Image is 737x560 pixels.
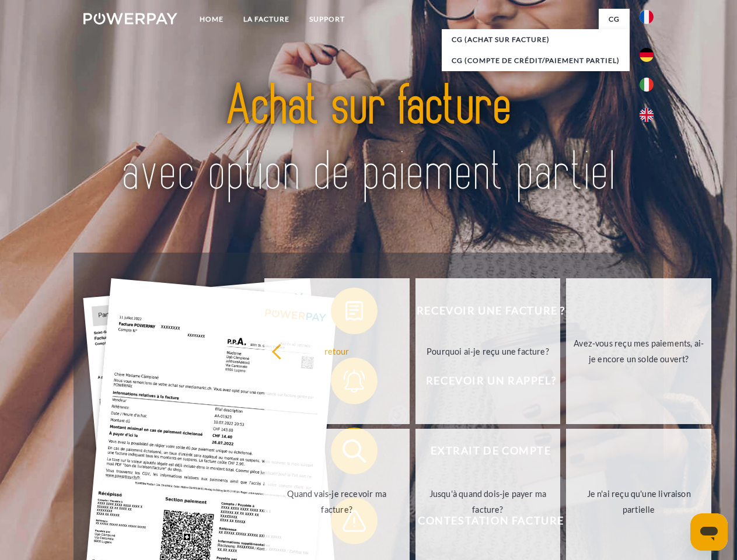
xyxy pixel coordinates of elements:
[640,48,654,62] img: de
[111,56,626,223] img: title-powerpay_fr.svg
[573,335,704,367] div: Avez-vous reçu mes paiements, ai-je encore un solde ouvert?
[271,486,403,517] div: Quand vais-je recevoir ma facture?
[83,13,177,24] img: logo-powerpay-white.svg
[640,10,654,24] img: fr
[190,9,233,30] a: Home
[640,78,654,92] img: it
[299,9,355,30] a: Support
[233,9,299,30] a: LA FACTURE
[599,9,630,30] a: CG
[442,50,630,71] a: CG (Compte de crédit/paiement partiel)
[271,343,403,359] div: retour
[442,29,630,50] a: CG (achat sur facture)
[640,108,654,122] img: en
[422,486,554,517] div: Jusqu'à quand dois-je payer ma facture?
[566,278,711,424] a: Avez-vous reçu mes paiements, ai-je encore un solde ouvert?
[422,343,554,359] div: Pourquoi ai-je reçu une facture?
[690,513,728,551] iframe: Bouton de lancement de la fenêtre de messagerie
[573,486,704,517] div: Je n'ai reçu qu'une livraison partielle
